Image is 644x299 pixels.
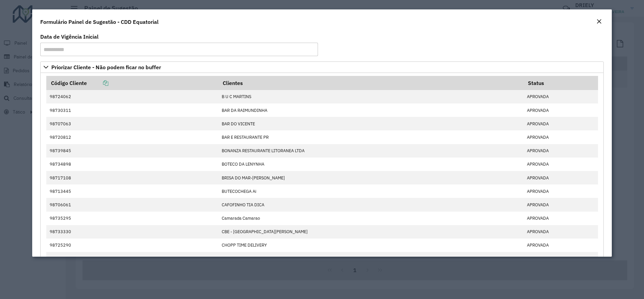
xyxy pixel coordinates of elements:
[218,90,523,103] td: B U C MARTINS
[46,239,218,252] td: 98725290
[46,225,218,239] td: 98733330
[51,65,161,70] span: Priorizar Cliente - Não podem ficar no buffer
[218,252,523,265] td: COMERCIAL [GEOGRAPHIC_DATA]
[218,198,523,211] td: CAFOFINHO TIA DICA
[46,144,218,158] td: 98739845
[40,18,159,26] h4: Formulário Painel de Sugestão - CDD Equatorial
[218,158,523,171] td: BOTECO DA LENYNHA
[524,184,598,198] td: APROVADA
[218,130,523,144] td: BAR E RESTAURANTE PR
[524,76,598,90] th: Status
[594,17,604,26] button: Close
[524,117,598,130] td: APROVADA
[46,184,218,198] td: 98713445
[218,76,523,90] th: Clientes
[46,158,218,171] td: 98734898
[524,239,598,252] td: APROVADA
[46,90,218,103] td: 98724062
[87,80,108,86] a: Copiar
[524,90,598,103] td: APROVADA
[218,117,523,130] td: BAR DO VICENTE
[46,212,218,225] td: 98735295
[46,171,218,184] td: 98717108
[524,130,598,144] td: APROVADA
[524,158,598,171] td: APROVADA
[524,103,598,117] td: APROVADA
[46,198,218,211] td: 98706061
[524,144,598,158] td: APROVADA
[524,225,598,239] td: APROVADA
[46,117,218,130] td: 98707063
[218,212,523,225] td: Camarada Camarao
[46,252,218,265] td: 98708640
[218,103,523,117] td: BAR DA RAIMUNDINHA
[218,144,523,158] td: BONANZA RESTAURANTE LITORANEA LTDA
[218,184,523,198] td: BUTECOCHEGA Ai
[524,252,598,265] td: APROVADA
[524,171,598,184] td: APROVADA
[524,198,598,211] td: APROVADA
[40,33,99,41] label: Data de Vigência Inicial
[46,130,218,144] td: 98720812
[218,225,523,239] td: CBE - [GEOGRAPHIC_DATA][PERSON_NAME]
[596,19,602,24] em: Fechar
[524,212,598,225] td: APROVADA
[46,76,218,90] th: Código Cliente
[46,103,218,117] td: 98730311
[40,61,604,73] a: Priorizar Cliente - Não podem ficar no buffer
[218,239,523,252] td: CHOPP TIME DELIVERY
[218,171,523,184] td: BRISA DO MAR-[PERSON_NAME]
